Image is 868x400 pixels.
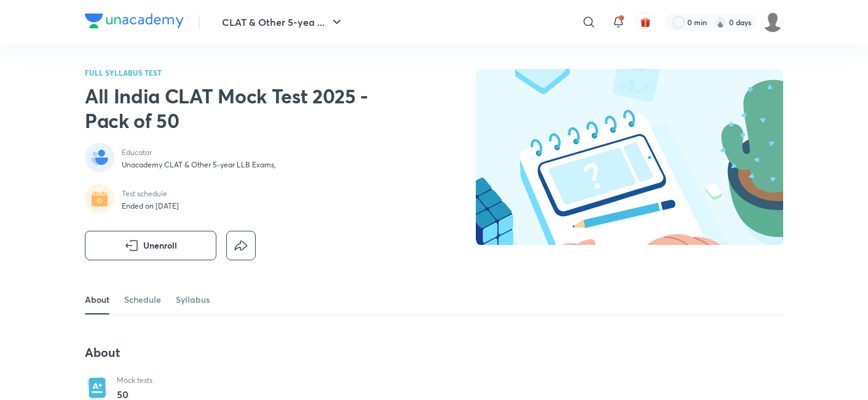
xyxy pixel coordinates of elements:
a: Syllabus [176,285,210,314]
p: Mock tests [117,375,152,385]
img: Company Logo [85,14,184,28]
span: Unenroll [143,239,177,252]
img: Basudha [762,12,783,33]
h2: All India CLAT Mock Test 2025 - Pack of 50 [85,84,400,133]
img: streak [714,16,727,28]
p: Unacademy CLAT & Other 5-year LLB Exams, [122,160,276,170]
p: Educator [122,148,276,158]
button: Unenroll [85,231,216,260]
button: CLAT & Other 5-yea ... [215,10,352,34]
h4: About [85,345,547,361]
p: Ended on [DATE] [122,201,179,211]
p: FULL SYLLABUS TEST [85,69,400,76]
a: Company Logo [85,14,184,31]
p: Test schedule [122,189,179,199]
img: avatar [640,17,651,28]
a: Schedule [124,285,161,314]
a: About [85,285,109,314]
button: avatar [636,12,655,32]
